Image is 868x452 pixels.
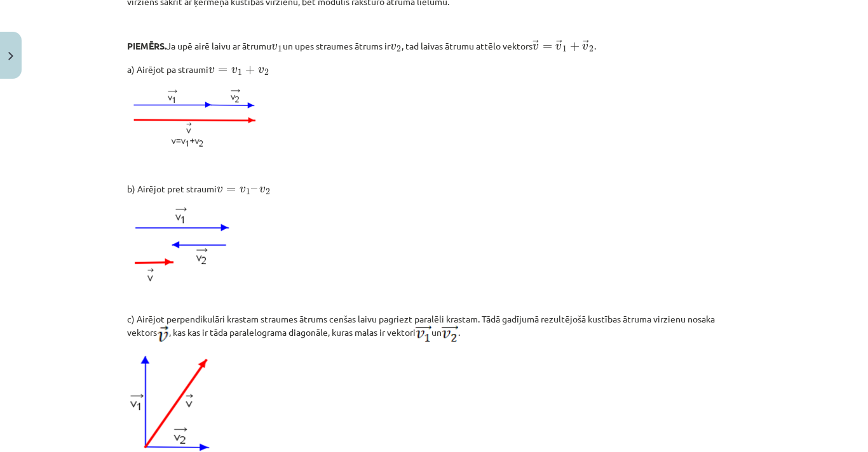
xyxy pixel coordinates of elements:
[397,46,401,52] span: 2
[543,44,552,50] span: =
[570,42,580,51] span: +
[246,189,250,195] span: 1
[127,37,741,53] p: Ja upē airē laivu ar ātrumu un upes straumes ātrums ir , tad laivas ātrumu attēlo vektors .
[231,67,238,74] span: v
[266,189,270,195] span: 2
[271,44,278,50] span: v
[218,68,227,73] span: =
[278,46,282,52] span: 1
[556,40,562,49] span: →
[245,65,255,74] span: +
[390,44,397,50] span: v
[127,40,166,51] b: PIEMĒRS.
[208,67,215,74] span: v
[127,312,741,342] p: c) Airējot perpendikulāri krastam straumes ātrums cenšas laivu pagriezt paralēli krastam. Tādā ga...
[264,69,269,76] span: 2
[127,180,741,196] p: b) Airējot pret straumi
[562,46,567,52] span: 1
[258,67,264,74] span: v
[238,69,242,76] span: 1
[226,187,236,192] span: =
[583,40,589,49] span: →
[240,187,246,193] span: v
[532,40,539,49] span: →
[251,189,257,192] span: –
[582,44,588,50] span: v
[8,52,13,60] img: icon-close-lesson-0947bae3869378f0d4975bcd49f059093ad1ed9edebbc8119c70593378902aed.svg
[259,187,266,193] span: v
[217,187,223,193] span: v
[127,60,741,76] p: a) Airējot pa straumi
[532,44,539,50] span: v
[555,44,562,50] span: v
[589,46,593,52] span: 2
